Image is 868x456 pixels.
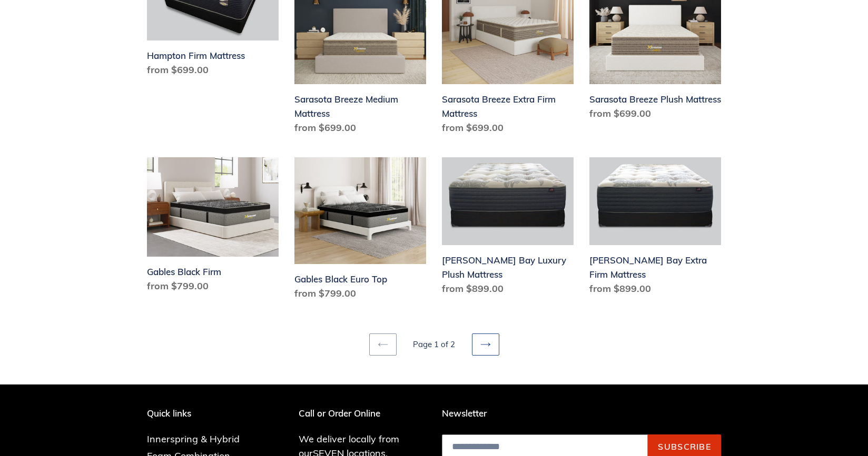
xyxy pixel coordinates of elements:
[147,433,240,445] a: Innerspring & Hybrid
[147,408,255,419] p: Quick links
[589,157,721,300] a: Chadwick Bay Extra Firm Mattress
[442,157,574,300] a: Chadwick Bay Luxury Plush Mattress
[399,339,470,351] li: Page 1 of 2
[442,408,721,419] p: Newsletter
[658,441,711,452] span: Subscribe
[147,157,279,297] a: Gables Black Firm
[299,408,427,419] p: Call or Order Online
[294,157,426,305] a: Gables Black Euro Top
